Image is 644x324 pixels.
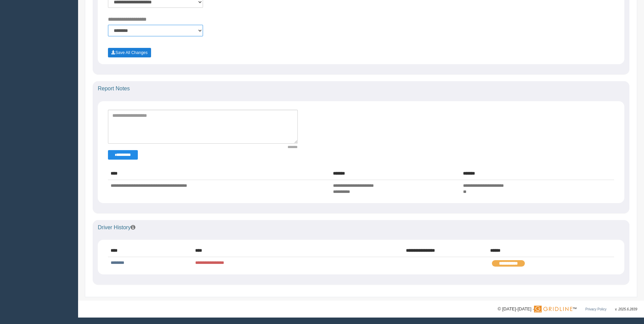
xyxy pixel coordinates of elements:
button: Change Filter Options [108,150,138,160]
div: Report Notes [93,81,629,96]
span: v. 2025.6.2839 [615,307,637,311]
button: Save [108,48,151,57]
a: Privacy Policy [585,307,606,311]
div: Driver History [93,220,629,235]
div: © [DATE]-[DATE] - ™ [498,306,637,313]
img: Gridline [534,306,572,312]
